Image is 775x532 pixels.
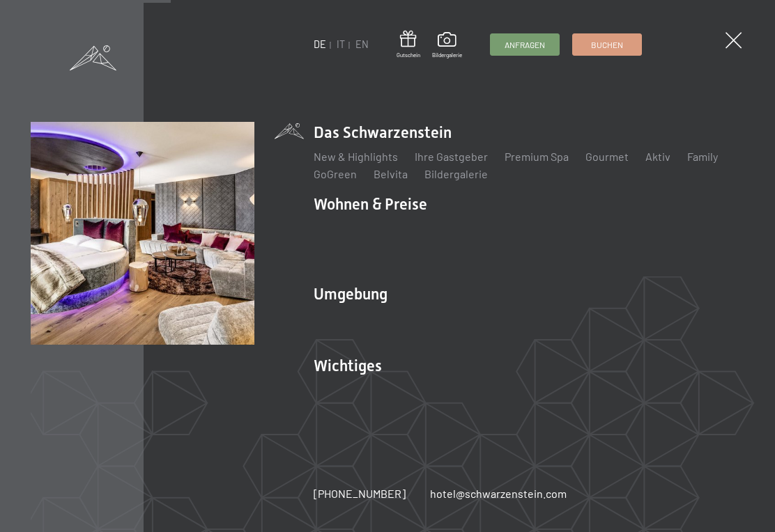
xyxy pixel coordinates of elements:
span: Buchen [591,39,623,51]
a: New & Highlights [314,150,398,163]
a: [PHONE_NUMBER] [314,486,406,501]
a: GoGreen [314,167,357,180]
a: Family [687,150,718,163]
span: Gutschein [397,52,420,59]
a: IT [337,38,345,50]
a: Gutschein [397,31,420,59]
a: Ihre Gastgeber [415,150,488,163]
span: [PHONE_NUMBER] [314,487,406,500]
a: EN [355,38,369,50]
a: DE [314,38,326,50]
a: Aktiv [645,150,670,163]
span: Anfragen [505,39,545,51]
a: Anfragen [491,34,559,55]
a: Belvita [374,167,408,180]
a: Premium Spa [505,150,569,163]
span: Bildergalerie [432,52,462,59]
a: Gourmet [585,150,629,163]
a: Buchen [573,34,641,55]
a: Bildergalerie [432,32,462,58]
a: Bildergalerie [424,167,488,180]
a: hotel@schwarzenstein.com [430,486,567,501]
